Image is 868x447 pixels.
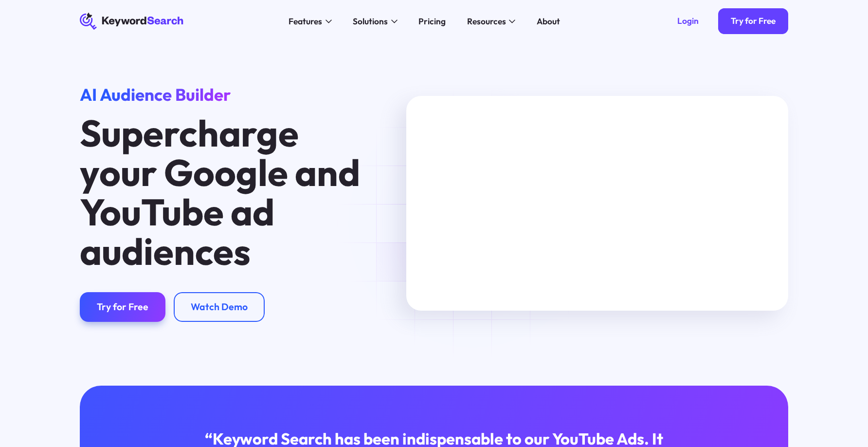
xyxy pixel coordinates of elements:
div: Resources [467,15,506,28]
h1: Supercharge your Google and YouTube ad audiences [80,113,367,271]
a: Pricing [412,13,452,30]
a: Login [665,8,711,34]
a: Try for Free [718,8,788,34]
a: About [530,13,566,30]
div: About [537,15,560,28]
div: Login [677,16,699,27]
span: AI Audience Builder [80,84,231,105]
div: Pricing [418,15,446,28]
div: Watch Demo [191,301,248,313]
div: Try for Free [731,16,776,27]
iframe: KeywordSearch Homepage Welcome [406,96,788,311]
a: Try for Free [80,292,165,322]
div: Solutions [353,15,388,28]
div: Try for Free [97,301,148,313]
div: Features [289,15,322,28]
